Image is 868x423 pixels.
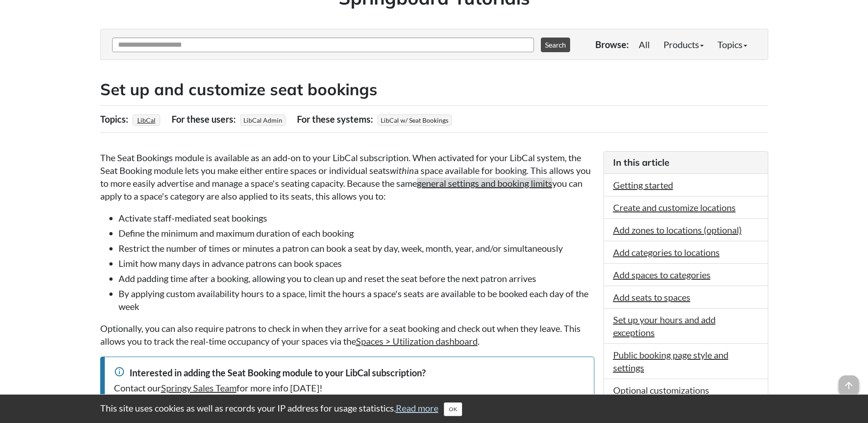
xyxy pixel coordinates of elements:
li: Define the minimum and maximum duration of each booking [119,227,594,239]
div: Interested in adding the Seat Booking module to your LibCal subscription? [114,366,585,379]
a: general settings and booking limits [417,178,552,189]
a: Add categories to locations [613,247,720,258]
span: arrow_upward [839,375,859,396]
p: The Seat Bookings module is available as an add-on to your LibCal subscription. When activated fo... [100,151,594,202]
a: LibCal [136,114,157,127]
a: Add seats to spaces [613,292,690,303]
a: Topics [711,35,754,54]
div: Contact our for more info [DATE]! [114,381,585,394]
h2: Set up and customize seat bookings [100,78,768,101]
div: Topics: [100,110,130,128]
em: within [390,165,414,176]
a: Springy Sales Team [161,382,237,393]
div: For these users: [172,110,238,128]
p: Optionally, you can also require patrons to check in when they arrive for a seat booking and chec... [100,322,594,347]
button: Close [444,402,462,416]
div: This site uses cookies as well as records your IP address for usage statistics. [91,401,777,416]
span: LibCal Admin [240,114,286,126]
a: Products [657,35,711,54]
a: Getting started [613,179,673,190]
a: Public booking page style and settings [613,349,728,373]
li: Add padding time after a booking, allowing you to clean up and reset the seat before the next pat... [119,272,594,285]
span: LibCal w/ Seat Bookings [377,114,452,126]
a: Add spaces to categories [613,269,711,280]
a: Spaces > Utilization dashboard [356,336,478,347]
p: Browse: [595,38,629,51]
a: Optional customizations [613,385,709,396]
a: Add zones to locations (optional) [613,224,742,235]
li: By applying custom availability hours to a space, limit the hours a space's seats are available t... [119,287,594,313]
a: All [632,35,657,54]
a: Read more [396,402,438,413]
a: arrow_upward [839,376,859,387]
span: info [114,366,125,377]
li: Limit how many days in advance patrons can book spaces [119,257,594,270]
li: Activate staff-mediated seat bookings [119,211,594,224]
div: For these systems: [297,110,375,128]
a: Create and customize locations [613,202,736,213]
h3: In this article [613,156,759,169]
a: Set up your hours and add exceptions [613,314,716,338]
button: Search [541,38,570,52]
li: Restrict the number of times or minutes a patron can book a seat by day, week, month, year, and/o... [119,242,594,255]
